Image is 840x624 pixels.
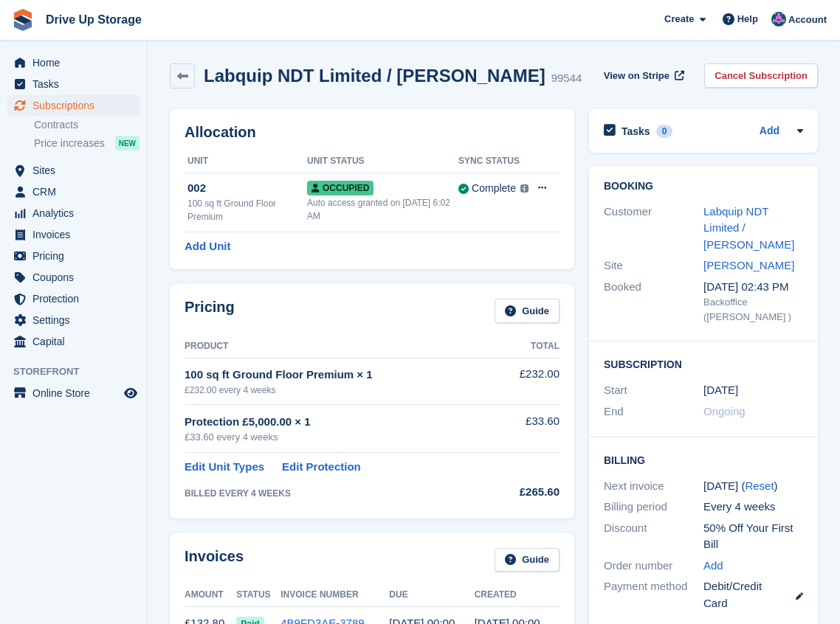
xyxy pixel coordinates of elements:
[7,246,140,266] a: menu
[495,548,560,572] a: Guide
[472,181,516,196] div: Complete
[307,196,458,223] div: Auto access granted on [DATE] 6:02 AM
[32,203,121,223] span: Analytics
[604,478,703,495] div: Next invoice
[13,364,147,379] span: Storefront
[7,288,140,309] a: menu
[32,383,121,403] span: Online Store
[703,558,723,575] a: Add
[458,150,529,173] th: Sync Status
[7,331,140,352] a: menu
[32,267,121,288] span: Coupons
[185,459,264,476] a: Edit Unit Types
[307,150,458,173] th: Unit Status
[760,123,779,140] a: Add
[494,335,560,358] th: Total
[115,136,140,150] div: NEW
[7,383,140,403] a: menu
[7,95,140,116] a: menu
[32,288,121,309] span: Protection
[187,197,307,223] div: 100 sq ft Ground Floor Premium
[745,479,774,492] a: Reset
[703,295,803,324] div: Backoffice ([PERSON_NAME] )
[703,205,794,251] a: Labquip NDT Limited / [PERSON_NAME]
[551,70,582,87] div: 99544
[604,578,703,611] div: Payment method
[703,499,803,516] div: Every 4 weeks
[280,583,389,607] th: Invoice Number
[7,52,140,73] a: menu
[32,181,121,202] span: CRM
[185,430,494,445] div: £33.60 every 4 weeks
[12,9,34,31] img: stora-icon-8386f47178a22dfd0bd8f6a31ec36ba5ce8667c1dd55bd0f319d3a0aa187defe.svg
[32,224,121,245] span: Invoices
[7,267,140,288] a: menu
[7,160,140,181] a: menu
[185,548,244,572] h2: Invoices
[389,583,474,607] th: Due
[32,331,121,352] span: Capital
[604,181,803,193] h2: Booking
[185,583,236,607] th: Amount
[604,69,669,83] span: View on Stripe
[656,125,673,138] div: 0
[520,184,529,193] img: icon-info-grey-7440780725fd019a000dd9b08b2336e03edf1995a4989e88bcd33f0948082b44.svg
[703,578,803,611] div: Debit/Credit Card
[204,66,545,86] h2: Labquip NDT Limited / [PERSON_NAME]
[32,246,121,266] span: Pricing
[737,12,758,27] span: Help
[7,310,140,330] a: menu
[494,405,560,453] td: £33.60
[703,478,803,495] div: [DATE] ( )
[703,405,746,417] span: Ongoing
[7,203,140,223] a: menu
[236,583,280,607] th: Status
[771,12,786,27] img: Andy
[604,520,703,553] div: Discount
[185,238,230,255] a: Add Unit
[494,358,560,404] td: £232.00
[604,403,703,420] div: End
[494,484,560,501] div: £265.60
[32,160,121,181] span: Sites
[185,299,235,323] h2: Pricing
[604,204,703,254] div: Customer
[703,382,738,399] time: 2025-08-07 23:00:00 UTC
[703,259,794,271] a: [PERSON_NAME]
[703,279,803,296] div: [DATE] 02:43 PM
[604,452,803,467] h2: Billing
[34,135,140,151] a: Price increases NEW
[495,299,560,323] a: Guide
[604,382,703,399] div: Start
[604,257,703,274] div: Site
[185,367,494,384] div: 100 sq ft Ground Floor Premium × 1
[32,74,121,94] span: Tasks
[604,558,703,575] div: Order number
[185,487,494,500] div: BILLED EVERY 4 WEEKS
[598,63,687,88] a: View on Stripe
[604,356,803,371] h2: Subscription
[604,279,703,325] div: Booked
[32,95,121,116] span: Subscriptions
[185,124,560,141] h2: Allocation
[185,150,307,173] th: Unit
[475,583,560,607] th: Created
[185,335,494,358] th: Product
[7,74,140,94] a: menu
[7,181,140,202] a: menu
[7,224,140,245] a: menu
[34,118,140,132] a: Contracts
[282,459,361,476] a: Edit Protection
[185,414,494,431] div: Protection £5,000.00 × 1
[307,181,373,195] span: Occupied
[187,180,307,197] div: 002
[185,384,494,397] div: £232.00 every 4 weeks
[40,7,148,32] a: Drive Up Storage
[664,12,694,27] span: Create
[622,125,650,138] h2: Tasks
[604,499,703,516] div: Billing period
[32,310,121,330] span: Settings
[788,13,827,27] span: Account
[34,136,105,150] span: Price increases
[703,520,803,553] div: 50% Off Your First Bill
